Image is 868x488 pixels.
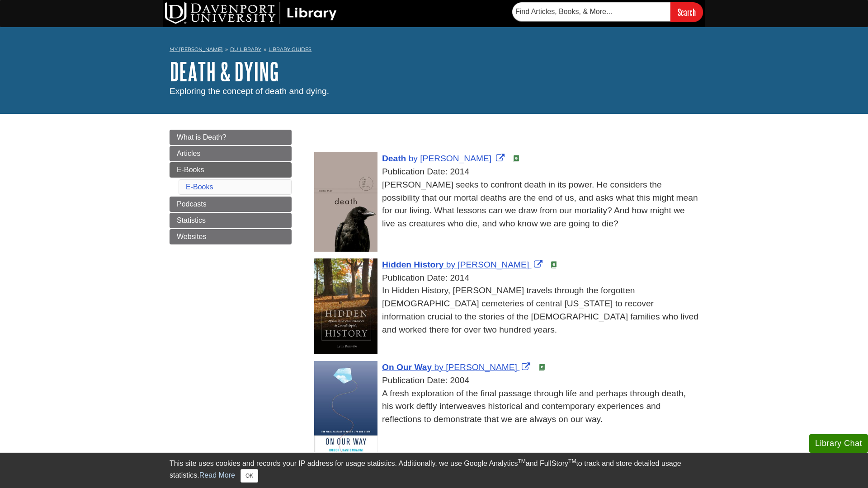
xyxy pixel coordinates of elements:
span: Death [382,154,406,163]
img: DU Library [165,2,337,24]
span: [PERSON_NAME] [420,154,491,163]
span: Websites [177,233,207,240]
a: E-Books [186,183,213,191]
nav: breadcrumb [170,43,698,58]
span: Podcasts [177,200,207,208]
div: Publication Date: 2004 [314,374,698,387]
img: Cover Art [314,361,377,456]
a: Link opens in new window [382,154,507,163]
button: Close [241,469,258,483]
span: [PERSON_NAME] [458,260,529,269]
div: Publication Date: 2014 [314,165,698,178]
img: Cover Art [314,258,377,354]
span: Hidden History [382,260,443,269]
span: Exploring the concept of death and dying. [170,86,329,96]
div: This site uses cookies and records your IP address for usage statistics. Additionally, we use Goo... [170,458,698,483]
a: Articles [170,146,292,161]
a: Link opens in new window [382,260,545,269]
span: [PERSON_NAME] [446,362,517,372]
sup: TM [518,458,525,465]
div: A fresh exploration of the final passage through life and perhaps through death, his work deftly ... [314,387,698,426]
a: What is Death? [170,130,292,145]
div: [PERSON_NAME] seeks to confront death in its power. He considers the possibility that our mortal ... [314,178,698,230]
span: E-Books [177,166,204,174]
a: Link opens in new window [382,362,533,372]
form: Searches DU Library's articles, books, and more [512,2,703,22]
a: E-Books [170,162,292,178]
div: In Hidden History, [PERSON_NAME] travels through the forgotten [DEMOGRAPHIC_DATA] cemeteries of c... [314,284,698,336]
span: What is Death? [177,133,226,141]
span: Articles [177,150,200,157]
a: Read More [199,471,235,479]
a: Statistics [170,213,292,228]
button: Library Chat [809,434,868,453]
a: Podcasts [170,197,292,212]
div: Publication Date: 2014 [314,272,698,285]
img: e-Book [538,364,546,371]
span: by [434,362,443,372]
input: Find Articles, Books, & More... [512,2,670,21]
span: Statistics [177,216,206,224]
sup: TM [568,458,576,465]
img: Cover Art [314,152,377,252]
a: DU Library [230,46,261,52]
input: Search [670,2,703,22]
a: Websites [170,229,292,244]
div: Guide Pages [170,130,292,244]
span: On Our Way [382,362,432,372]
a: My [PERSON_NAME] [170,46,223,53]
img: e-Book [550,261,557,268]
span: by [409,154,418,163]
a: Library Guides [269,46,311,52]
img: e-Book [513,155,520,162]
h1: Death & Dying [170,58,698,85]
span: by [446,260,455,269]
